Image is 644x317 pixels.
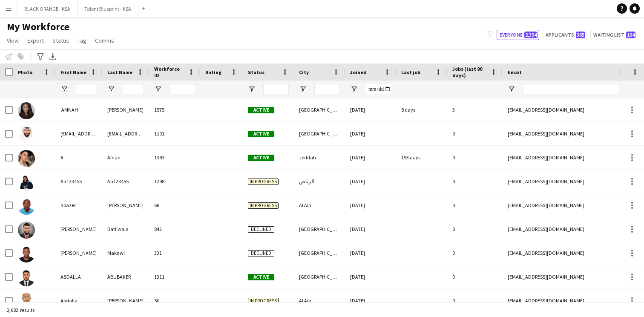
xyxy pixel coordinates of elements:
span: In progress [248,202,279,209]
div: Aa123455 [55,170,102,193]
div: [PERSON_NAME] [55,241,102,265]
button: Talent Blueprint - KSA [78,0,138,17]
div: Al Ain [294,289,345,312]
div: 1383 [149,146,200,169]
div: 331 [149,241,200,265]
div: 1311 [149,265,200,288]
div: 0 [447,146,503,169]
div: 0 [447,122,503,145]
span: Active [248,155,274,161]
div: ABDALLA [55,265,102,288]
div: 68 [149,193,200,217]
span: Declined [248,250,274,256]
a: Comms [92,35,118,46]
span: City [299,69,309,75]
span: Workforce ID [154,66,185,78]
span: Tag [78,37,86,44]
button: Open Filter Menu [248,85,256,93]
button: Applicants365 [543,30,587,40]
div: 0 [447,241,503,265]
span: Last job [401,69,420,75]
div: [DATE] [345,146,396,169]
div: Batliwala [102,217,149,241]
button: Open Filter Menu [107,85,115,93]
span: Declined [248,226,274,233]
div: 842 [149,217,200,241]
div: 8 days [396,98,447,121]
div: [GEOGRAPHIC_DATA] [294,122,345,145]
img: Abbas Batliwala [18,222,35,239]
span: Jobs (last 90 days) [452,66,487,78]
span: 104 [626,32,635,38]
div: 0 [447,193,503,217]
div: [GEOGRAPHIC_DATA] [294,241,345,265]
span: Last Name [107,69,132,75]
span: In progress [248,298,279,304]
button: Open Filter Menu [299,85,307,93]
div: [PERSON_NAME] [55,217,102,241]
button: Open Filter Menu [508,85,515,93]
img: Abdalaziz Makawi [18,245,35,262]
img: ABDALLA ABUBAKER [18,269,35,286]
div: [PERSON_NAME] [102,98,149,121]
span: 2,394 [524,32,538,38]
div: Makawi [102,241,149,265]
div: [DATE] [345,217,396,241]
div: الرياض [294,170,345,193]
div: 50 [149,289,200,312]
div: 3 [447,98,503,121]
button: Open Filter Menu [60,85,68,93]
div: Al Ain [294,193,345,217]
div: [GEOGRAPHIC_DATA] [294,98,345,121]
div: [GEOGRAPHIC_DATA] [294,217,345,241]
div: [PERSON_NAME] [102,289,149,312]
div: 0 [447,217,503,241]
div: A [55,146,102,169]
span: Active [248,274,274,280]
span: Email [508,69,521,75]
div: [DATE] [345,241,396,265]
div: 1298 [149,170,200,193]
div: ‏ AMNAH [55,98,102,121]
img: abazer sidahmed Mohammed [18,198,35,215]
div: 0 [447,289,503,312]
span: Joined [350,69,367,75]
app-action-btn: Export XLSX [48,52,58,62]
button: BLACK ORANGE - KSA [17,0,78,17]
img: 3khaled7@gmail.com 3khaled7@gmail.com [18,126,35,143]
button: Open Filter Menu [350,85,358,93]
div: [EMAIL_ADDRESS][DOMAIN_NAME] [102,122,149,145]
button: Open Filter Menu [154,85,162,93]
div: 0 [447,170,503,193]
span: Rating [205,69,221,75]
img: A Afnan [18,150,35,167]
button: Everyone2,394 [497,30,539,40]
span: 365 [576,32,585,38]
input: City Filter Input [314,84,340,94]
a: Tag [74,35,90,46]
div: [EMAIL_ADDRESS][DOMAIN_NAME] [55,122,102,145]
div: abazer [55,193,102,217]
span: Active [248,131,274,137]
div: 193 days [396,146,447,169]
span: Active [248,107,274,113]
img: ‏ AMNAH IDRIS [18,102,35,119]
div: [DATE] [345,289,396,312]
div: ABUBAKER [102,265,149,288]
div: [DATE] [345,170,396,193]
input: First Name Filter Input [76,84,97,94]
div: 0 [447,265,503,288]
span: Export [27,37,44,44]
span: View [7,37,19,44]
span: Photo [18,69,32,75]
span: In progress [248,179,279,185]
input: Workforce ID Filter Input [170,84,195,94]
span: First Name [60,69,86,75]
input: Last Name Filter Input [123,84,144,94]
img: Aa123455 Aa123455 [18,174,35,191]
span: Status [248,69,264,75]
app-action-btn: Advanced filters [35,52,46,62]
div: [DATE] [345,122,396,145]
a: Status [49,35,72,46]
div: [DATE] [345,193,396,217]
